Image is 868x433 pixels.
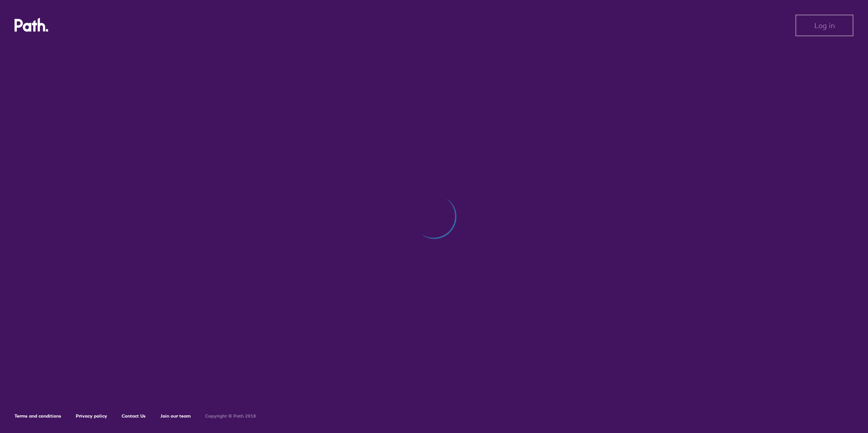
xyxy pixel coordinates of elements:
[15,413,61,419] a: Terms and conditions
[160,413,191,419] a: Join our team
[795,15,853,36] button: Log in
[814,21,835,30] span: Log in
[122,413,146,419] a: Contact Us
[205,413,256,419] h6: Copyright © Path 2018
[76,413,107,419] a: Privacy policy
